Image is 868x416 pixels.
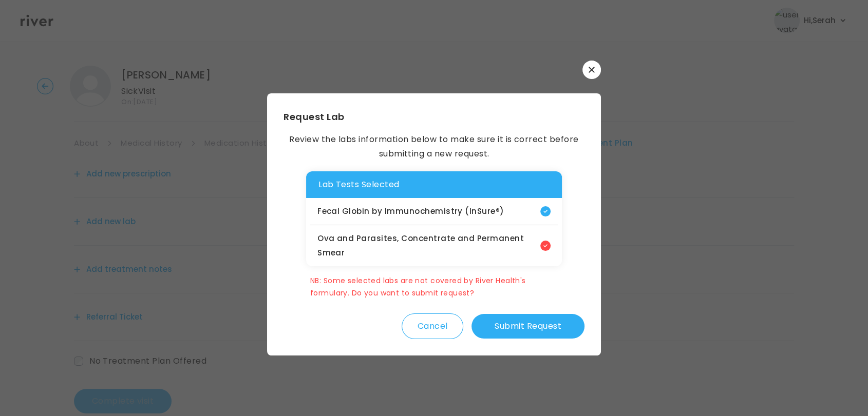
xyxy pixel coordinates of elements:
[317,204,504,219] p: Fecal Globin by Immunochemistry (InSure®)
[317,231,540,260] p: Ova and Parasites, Concentrate and Permanent Smear
[306,274,562,299] div: NB: Some selected labs are not covered by River Health's formulary. Do you want to submit request?
[402,313,463,339] button: Cancel
[284,132,584,161] p: Review the labs information below to make sure it is correct before submitting a new request.
[471,314,584,339] button: Submit Request
[284,110,584,124] h3: Request Lab
[318,177,550,192] h3: Lab Tests Selected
